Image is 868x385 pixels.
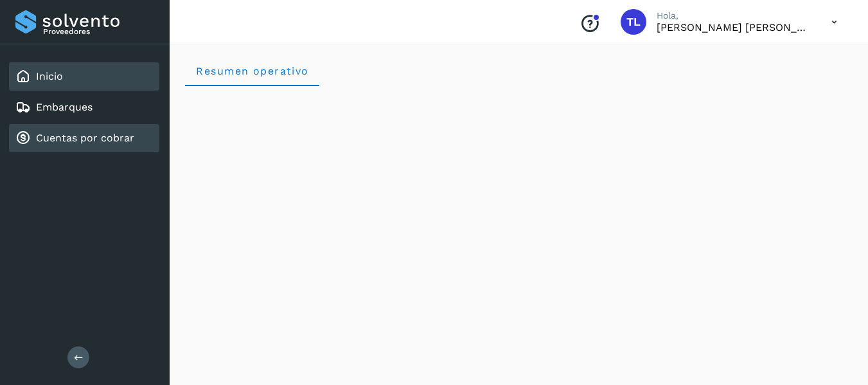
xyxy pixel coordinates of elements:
a: Inicio [36,70,63,82]
p: Proveedores [43,27,154,36]
span: Resumen operativo [195,65,309,77]
div: Embarques [9,93,159,121]
p: TANIA LIZBETH ACOSTA MARTINEZ [657,21,811,33]
div: Inicio [9,62,159,91]
a: Embarques [36,101,93,113]
a: Cuentas por cobrar [36,132,134,144]
div: Cuentas por cobrar [9,124,159,152]
p: Hola, [657,10,811,21]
